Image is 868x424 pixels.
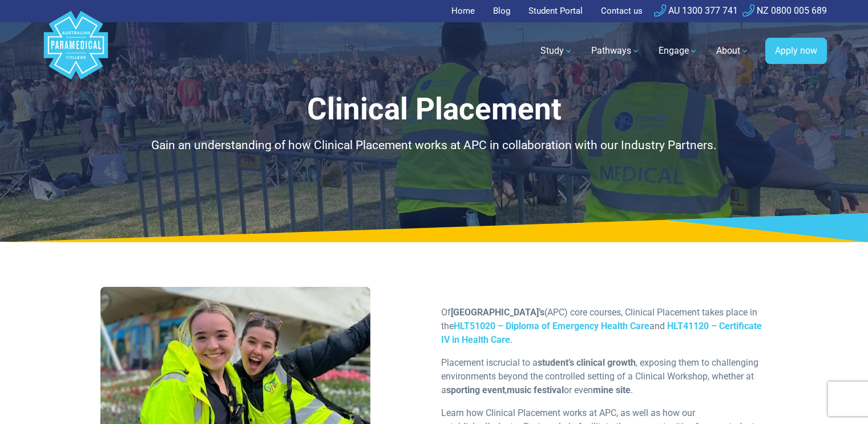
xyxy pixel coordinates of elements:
[446,385,505,395] strong: sporting event
[538,357,636,368] strong: student’s clinical growth
[649,321,665,331] span: and
[510,334,512,345] span: .
[441,321,762,345] a: HLT41120 – Certificate IV in Health Care
[454,321,649,331] a: HLT51020 – Diploma of Emergency Health Care
[534,35,580,67] a: Study
[709,35,756,67] a: About
[42,22,110,80] a: Australian Paramedical College
[584,35,647,67] a: Pathways
[652,35,705,67] a: Engage
[507,385,564,395] strong: music festival
[441,307,757,331] span: Of (APC) core courses, Clinical Placement takes place in the
[742,5,827,16] a: NZ 0800 005 689
[765,38,827,64] a: Apply now
[451,307,544,318] strong: [GEOGRAPHIC_DATA]’s
[654,5,738,16] a: AU 1300 377 741
[441,356,768,397] p: crucial to a , exposing them to challenging environments beyond the controlled setting of a Clini...
[100,91,768,127] h1: Clinical Placement
[100,137,768,155] p: Gain an understanding of how Clinical Placement works at APC in collaboration with our Industry P...
[441,357,493,368] span: Placement is
[593,385,631,395] strong: mine site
